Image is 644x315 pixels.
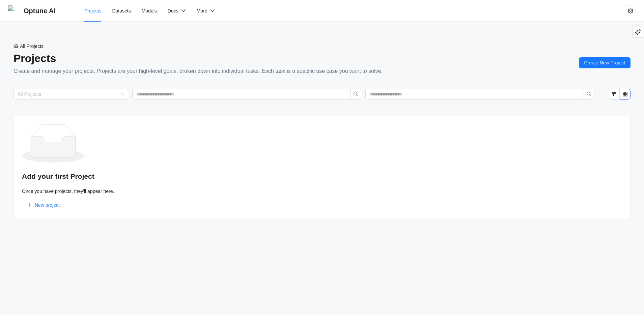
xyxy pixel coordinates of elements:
[353,91,359,97] span: search
[22,171,622,182] h2: Add your first Project
[13,67,383,75] div: Create and manage your projects. Projects are your high-level goals, broken down into individual ...
[586,91,592,97] span: search
[579,57,631,68] button: Create New Project
[8,5,19,16] img: Optune
[628,8,633,13] span: setting
[632,27,643,38] button: Playground
[13,44,18,48] span: home
[13,50,383,67] div: Projects
[584,59,625,66] span: Create New Project
[22,188,622,195] p: Once you have projects, they'll appear here.
[22,200,65,210] button: New project
[142,8,157,13] span: Models
[84,8,102,13] span: Projects
[35,201,60,209] span: New project
[20,42,44,50] span: All Projects
[112,8,131,13] span: Datasets
[27,203,32,207] span: plus
[622,91,628,97] span: appstore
